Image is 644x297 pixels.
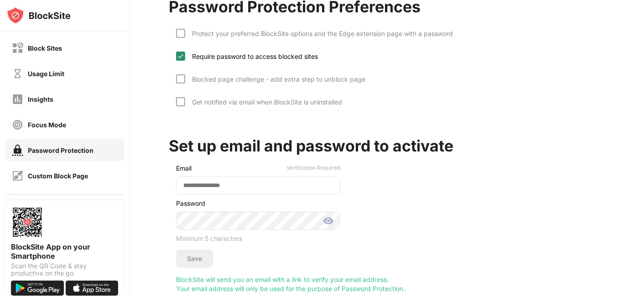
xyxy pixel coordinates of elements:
div: Minimum 5 characters [176,234,340,242]
img: customize-block-page-off.svg [12,170,23,182]
img: get-it-on-google-play.svg [11,281,64,296]
div: Email [176,164,192,172]
div: Insights [28,95,53,103]
img: check.svg [177,52,184,60]
div: BlockSite will send you an email with a link to verify your email address. Your email address wil... [169,275,606,293]
div: Password Protection [28,146,93,154]
div: Focus Mode [28,121,66,129]
div: Verification Required [286,164,340,172]
div: Require password to access blocked sites [185,52,318,60]
img: insights-off.svg [12,94,23,105]
div: Protect your preferred BlockSite options and the Edge extension page with a password [185,30,453,37]
img: show-password.svg [323,215,334,226]
div: Custom Block Page [28,172,88,180]
img: block-off.svg [12,42,23,54]
div: Set up email and password to activate [169,136,453,155]
div: Block Sites [28,44,62,52]
img: options-page-qr-code.png [11,206,44,239]
img: focus-off.svg [12,119,23,130]
img: time-usage-off.svg [12,68,23,79]
div: Usage Limit [28,70,64,78]
div: Get notified via email when BlockSite is uninstalled [185,98,342,106]
img: password-protection-on.svg [12,145,23,156]
div: Scan the QR Code & stay productive on the go [11,262,119,277]
img: logo-blocksite.svg [6,6,71,25]
div: Password [176,199,340,207]
div: BlockSite App on your Smartphone [11,242,119,261]
div: Blocked page challenge - add extra step to unblock page [185,75,365,83]
img: download-on-the-app-store.svg [66,281,119,296]
div: Save [187,255,202,262]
